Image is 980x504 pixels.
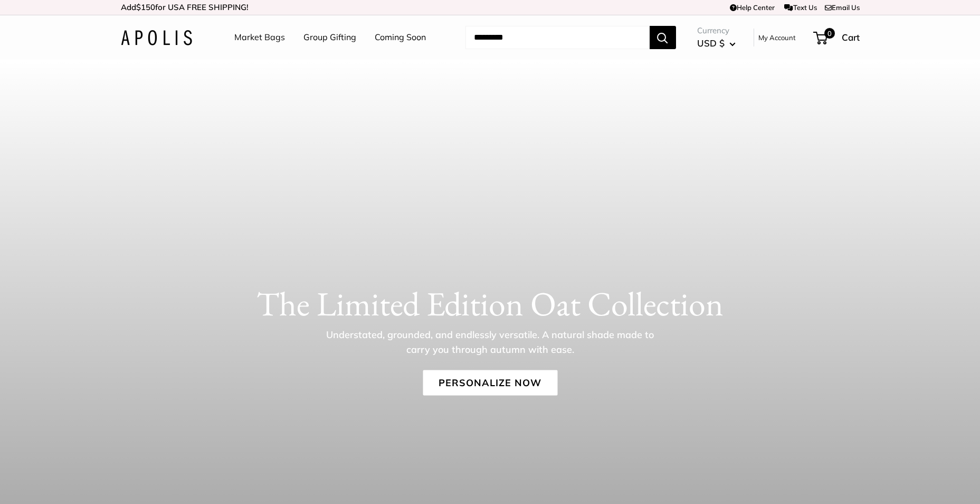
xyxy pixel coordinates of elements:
a: Text Us [784,3,816,12]
a: Market Bags [234,30,285,45]
p: Understated, grounded, and endlessly versatile. A natural shade made to carry you through autumn ... [319,328,662,357]
span: Cart [842,32,860,43]
a: Personalize Now [423,370,557,396]
input: Search... [465,26,650,49]
img: Apolis [121,30,192,45]
a: Help Center [730,3,775,12]
h1: The Limited Edition Oat Collection [121,284,860,324]
a: Group Gifting [303,30,356,45]
a: 0 Cart [814,29,860,46]
button: USD $ [697,35,736,52]
a: My Account [758,31,796,44]
a: Email Us [825,3,860,12]
span: 0 [824,28,834,39]
a: Coming Soon [375,30,426,45]
button: Search [650,26,676,49]
span: USD $ [697,38,725,49]
span: $150 [136,2,155,12]
span: Currency [697,23,736,38]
